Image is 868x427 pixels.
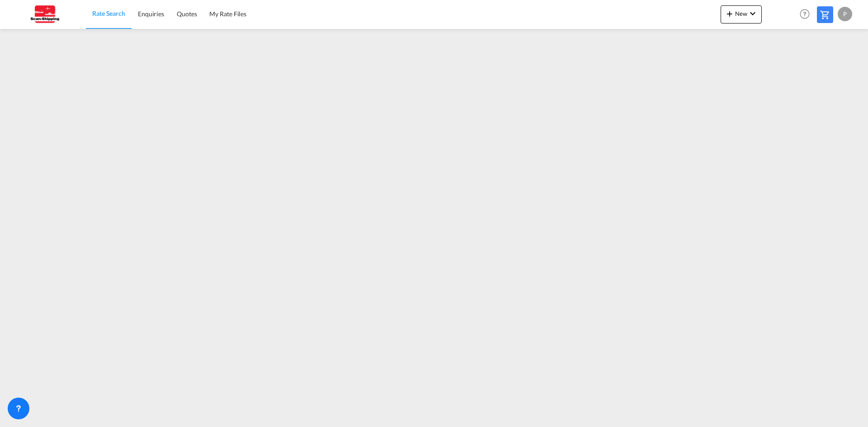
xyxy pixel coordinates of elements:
[92,9,125,17] span: Rate Search
[177,10,197,18] span: Quotes
[838,7,852,21] div: P
[14,4,75,24] img: 123b615026f311ee80dabbd30bc9e10f.jpg
[724,10,758,17] span: New
[138,10,164,18] span: Enquiries
[721,5,762,23] button: icon-plus 400-fgNewicon-chevron-down
[724,8,735,19] md-icon: icon-plus 400-fg
[747,8,758,19] md-icon: icon-chevron-down
[797,6,817,23] div: Help
[209,10,246,18] span: My Rate Files
[797,6,812,22] span: Help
